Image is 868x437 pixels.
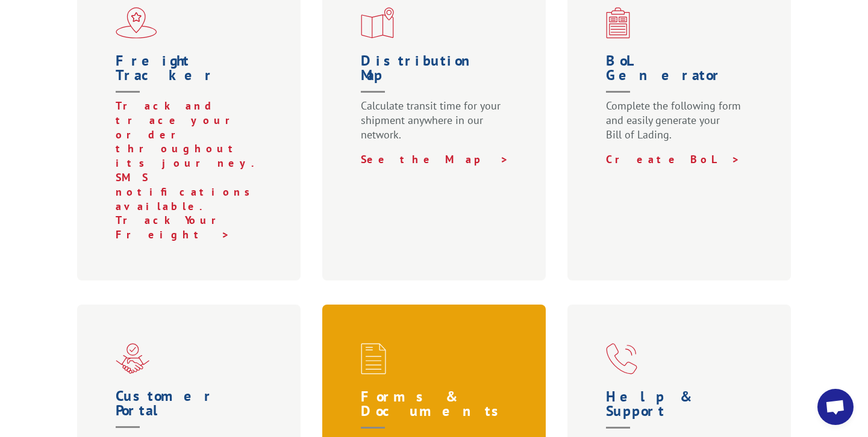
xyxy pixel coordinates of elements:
[361,7,394,39] img: xgs-icon-distribution-map-red
[817,389,854,425] a: Open chat
[361,54,513,99] h1: Distribution Map
[116,54,267,213] a: Freight Tracker Track and trace your order throughout its journey. SMS notifications available.
[361,152,509,166] a: See the Map >
[361,389,513,435] h1: Forms & Documents
[116,389,267,434] h1: Customer Portal
[606,152,740,166] a: Create BoL >
[606,389,758,435] h1: Help & Support
[606,7,630,39] img: xgs-icon-bo-l-generator-red
[116,54,267,99] h1: Freight Tracker
[606,99,758,152] p: Complete the following form and easily generate your Bill of Lading.
[606,343,637,374] img: xgs-icon-help-and-support-red
[606,54,758,99] h1: BoL Generator
[116,99,267,213] p: Track and trace your order throughout its journey. SMS notifications available.
[361,343,386,374] img: xgs-icon-credit-financing-forms-red
[361,99,513,152] p: Calculate transit time for your shipment anywhere in our network.
[116,7,157,39] img: xgs-icon-flagship-distribution-model-red
[116,213,233,241] a: Track Your Freight >
[116,343,149,374] img: xgs-icon-partner-red (1)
